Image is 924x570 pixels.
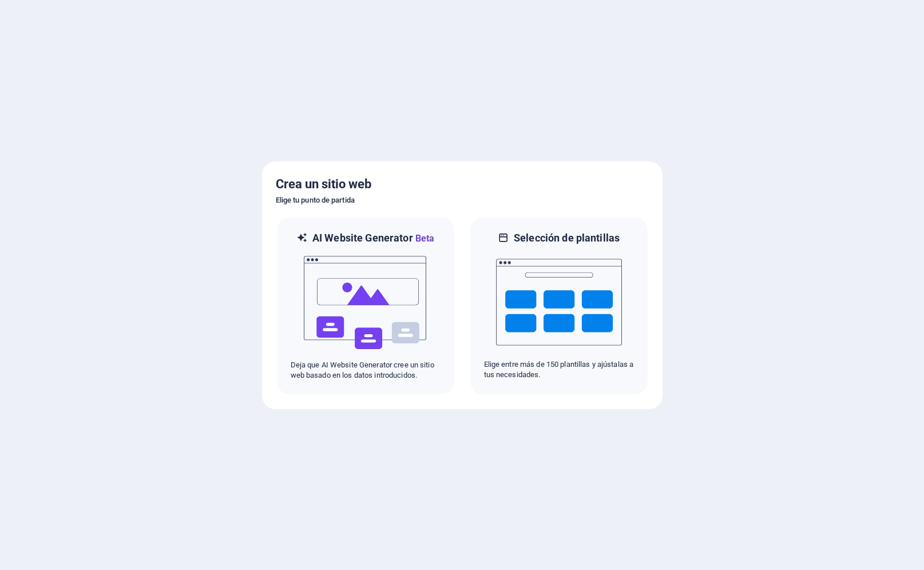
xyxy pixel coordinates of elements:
[484,359,634,380] p: Elige entre más de 150 plantillas y ajústalas a tus necesidades.
[276,175,649,193] h5: Crea un sitio web
[276,216,455,395] div: AI Website GeneratorBetaaiDeja que AI Website Generator cree un sitio web basado en los datos int...
[303,246,429,360] img: ai
[312,231,434,246] h6: AI Website Generator
[291,360,441,381] p: Deja que AI Website Generator cree un sitio web basado en los datos introducidos.
[469,216,649,395] div: Selección de plantillasElige entre más de 150 plantillas y ajústalas a tus necesidades.
[514,231,620,245] h6: Selección de plantillas
[276,193,649,207] h6: Elige tu punto de partida
[413,233,435,244] span: Beta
